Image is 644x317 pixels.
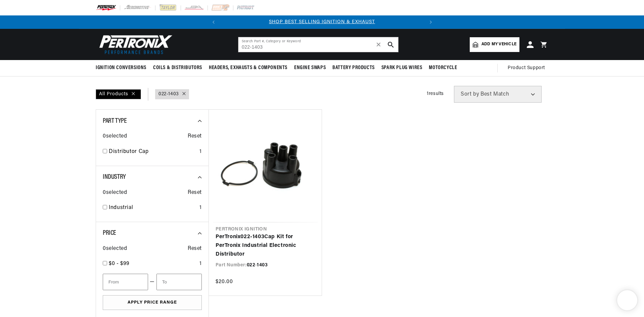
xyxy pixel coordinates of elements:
[216,233,315,259] a: PerTronix022-1403Cap Kit for PerTronix Industrial Electronic Distributor
[425,60,460,76] summary: Motorcycle
[96,60,150,76] summary: Ignition Conversions
[294,64,326,71] span: Engine Swaps
[150,60,205,76] summary: Coils & Distributors
[109,204,197,212] a: Industrial
[383,37,398,52] button: search button
[103,230,116,236] span: Price
[199,204,202,212] div: 1
[424,15,438,29] button: Translation missing: en.sections.announcements.next_announcement
[269,19,375,24] a: SHOP BEST SELLING IGNITION & EXHAUST
[156,274,202,290] input: To
[103,274,148,290] input: From
[153,64,202,71] span: Coils & Distributors
[103,118,127,124] span: Part Type
[429,64,457,71] span: Motorcycle
[188,189,202,197] span: Reset
[103,189,127,197] span: 0 selected
[103,174,126,180] span: Industry
[103,295,202,310] button: Apply Price Range
[470,37,519,52] a: Add my vehicle
[481,41,516,48] span: Add my vehicle
[454,86,542,103] select: Sort by
[96,33,173,56] img: Pertronix
[199,148,202,156] div: 1
[103,132,127,141] span: 0 selected
[220,18,424,26] div: 1 of 2
[378,60,426,76] summary: Spark Plug Wires
[96,64,146,71] span: Ignition Conversions
[291,60,329,76] summary: Engine Swaps
[109,261,130,266] span: $0 - $99
[188,132,202,141] span: Reset
[381,64,422,71] span: Spark Plug Wires
[79,15,565,29] slideshow-component: Translation missing: en.sections.announcements.announcement_bar
[508,64,545,72] span: Product Support
[207,15,220,29] button: Translation missing: en.sections.announcements.previous_announcement
[461,92,479,97] span: Sort by
[158,91,179,98] a: 022-1403
[205,60,291,76] summary: Headers, Exhausts & Components
[188,245,202,253] span: Reset
[199,260,202,268] div: 1
[209,64,287,71] span: Headers, Exhausts & Components
[329,60,378,76] summary: Battery Products
[103,245,127,253] span: 0 selected
[427,91,444,96] span: 1 results
[220,18,424,26] div: Announcement
[238,37,398,52] input: Search Part #, Category or Keyword
[109,148,197,156] a: Distributor Cap
[150,278,155,286] span: —
[508,60,548,76] summary: Product Support
[96,89,141,99] div: All Products
[332,64,375,71] span: Battery Products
